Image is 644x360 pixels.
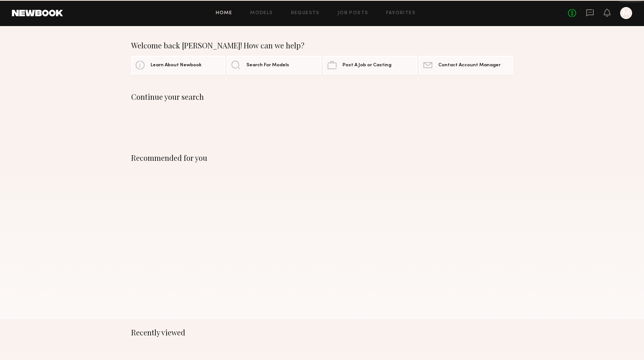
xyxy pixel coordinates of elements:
a: Post A Job or Casting [323,56,417,74]
a: M [620,7,632,19]
span: Contact Account Manager [438,63,501,68]
div: Recently viewed [131,328,513,337]
div: Welcome back [PERSON_NAME]! How can we help? [131,41,513,50]
div: Recommended for you [131,153,513,162]
a: Contact Account Manager [419,56,513,74]
span: Learn About Newbook [151,63,202,68]
a: Job Posts [338,11,369,16]
div: Continue your search [131,92,513,101]
a: Favorites [386,11,416,16]
a: Search For Models [227,56,321,74]
span: Post A Job or Casting [342,63,391,68]
span: Search For Models [246,63,289,68]
a: Models [250,11,273,16]
a: Requests [291,11,320,16]
a: Home [216,11,233,16]
a: Learn About Newbook [131,56,225,74]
